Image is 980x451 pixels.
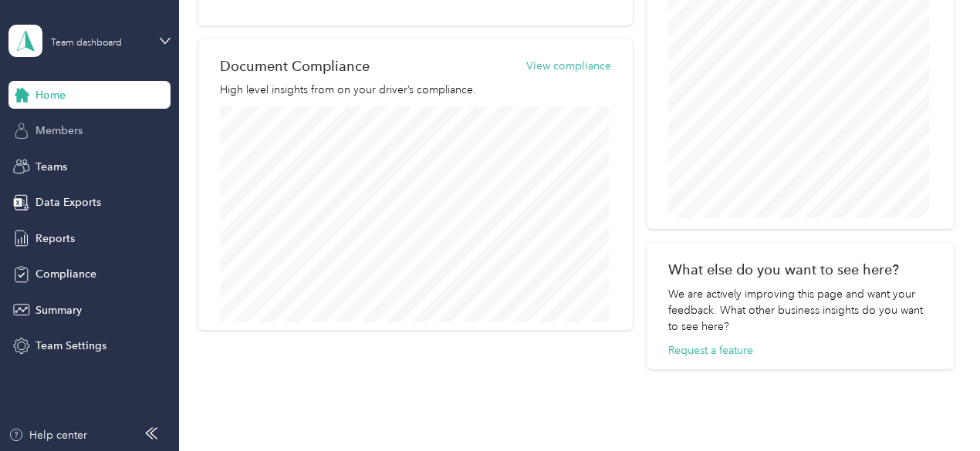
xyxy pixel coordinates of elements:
span: Members [35,123,83,139]
button: Help center [8,427,87,443]
span: Teams [35,159,67,175]
div: We are actively improving this page and want your feedback. What other business insights do you w... [668,286,932,335]
span: Reports [35,231,75,247]
span: Compliance [35,266,96,282]
h2: Document Compliance [220,58,370,74]
span: Home [35,87,66,103]
div: Team dashboard [51,39,122,48]
button: Request a feature [668,342,753,358]
div: What else do you want to see here? [668,261,932,278]
button: View compliance [526,58,611,74]
span: Data Exports [35,194,101,210]
iframe: Everlance-gr Chat Button Frame [894,365,980,451]
span: Team Settings [35,338,106,354]
span: Summary [35,302,82,318]
p: High level insights from on your driver’s compliance. [220,82,612,98]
